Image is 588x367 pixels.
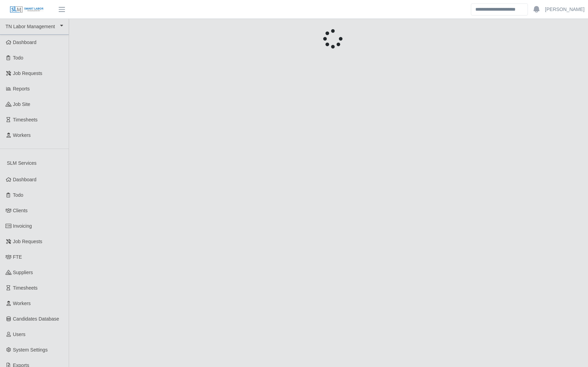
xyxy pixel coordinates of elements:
span: Job Requests [13,71,43,76]
span: Todo [13,55,23,61]
span: Timesheets [13,285,38,291]
span: Candidates Database [13,316,59,322]
span: Invoicing [13,223,32,229]
span: Todo [13,192,23,198]
span: Dashboard [13,40,37,45]
span: Timesheets [13,117,38,122]
span: FTE [13,254,22,260]
span: job site [13,101,31,107]
span: Workers [13,132,31,138]
span: System Settings [13,347,48,353]
span: Dashboard [13,177,37,182]
span: Suppliers [13,270,33,275]
a: [PERSON_NAME] [545,6,585,13]
input: Search [471,3,528,15]
span: SLM Services [7,160,36,166]
span: Workers [13,301,31,306]
span: Job Requests [13,239,43,244]
span: Clients [13,208,28,213]
img: SLM Logo [10,6,44,13]
span: Users [13,332,26,337]
span: Reports [13,86,30,91]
